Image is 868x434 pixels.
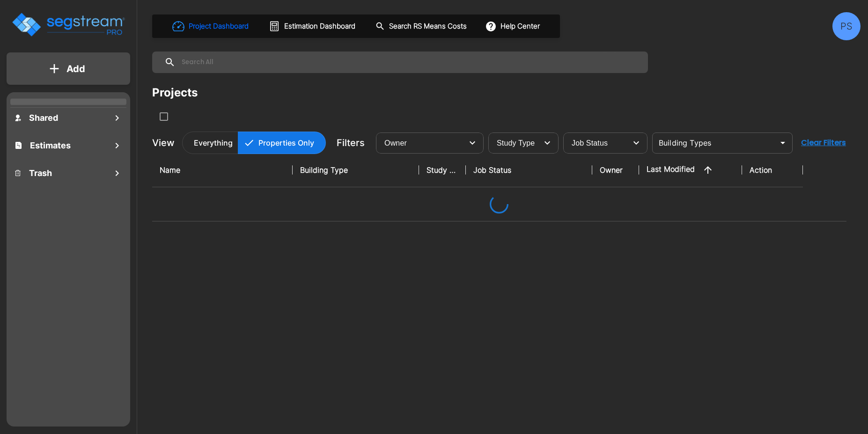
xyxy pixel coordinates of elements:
img: Logo [11,11,125,38]
h1: Estimates [30,139,71,152]
h1: Project Dashboard [189,21,249,32]
button: SelectAll [154,107,173,126]
span: Owner [384,139,407,147]
p: Everything [194,137,233,148]
div: Projects [152,84,198,101]
h1: Trash [29,167,52,179]
button: Project Dashboard [169,16,254,37]
th: Owner [592,153,639,187]
input: Search All [176,51,643,73]
th: Name [152,153,293,187]
button: Properties Only [238,132,326,154]
div: Select [565,130,627,156]
th: Study Type [419,153,466,187]
th: Action [742,153,803,187]
div: Select [378,130,463,156]
span: Study Type [497,139,535,147]
button: Open [776,136,789,149]
p: Filters [337,136,365,150]
p: Add [66,62,85,76]
h1: Search RS Means Costs [389,21,467,32]
h1: Estimation Dashboard [284,21,355,32]
th: Last Modified [639,153,742,187]
button: Add [7,55,130,82]
button: Help Center [483,17,544,35]
th: Building Type [293,153,419,187]
p: View [152,136,175,150]
button: Estimation Dashboard [265,16,360,36]
h1: Shared [29,111,58,124]
button: Search RS Means Costs [372,17,472,36]
div: Select [490,130,538,156]
div: PS [832,12,861,40]
span: Job Status [572,139,608,147]
button: Clear Filters [797,133,850,152]
th: Job Status [466,153,592,187]
button: Everything [182,132,238,154]
input: Building Types [655,136,774,149]
div: Platform [182,132,326,154]
p: Properties Only [258,137,314,148]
